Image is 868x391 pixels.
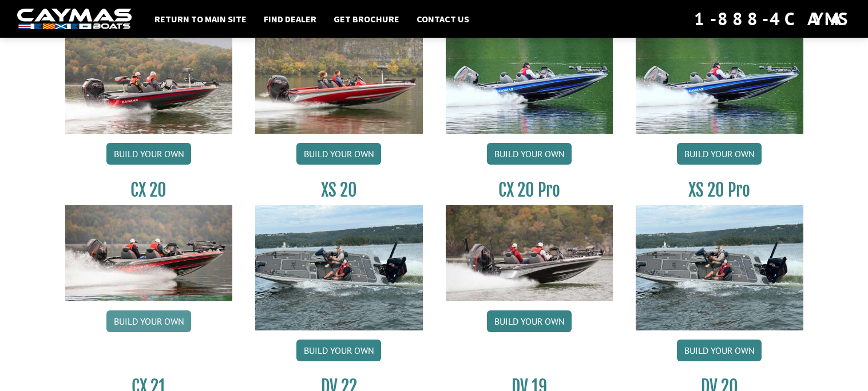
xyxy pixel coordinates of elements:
[65,179,233,201] h3: CX 20
[65,205,233,301] img: CX-20_thumbnail.jpg
[636,37,803,133] img: CX19_thumbnail.jpg
[17,9,132,30] img: white-logo-c9c8dbefe5ff5ceceb0f0178aa75bf4bb51f6bca0971e226c86eb53dfe498488.png
[106,143,191,165] a: Build your own
[328,11,405,26] a: Get Brochure
[149,11,252,26] a: Return to main site
[255,179,423,201] h3: XS 20
[106,310,191,332] a: Build your own
[677,143,762,165] a: Build your own
[296,340,381,361] a: Build your own
[446,179,613,201] h3: CX 20 Pro
[446,205,613,301] img: CX-20Pro_thumbnail.jpg
[487,143,572,165] a: Build your own
[446,37,613,133] img: CX19_thumbnail.jpg
[411,11,475,26] a: Contact Us
[487,310,572,332] a: Build your own
[677,340,762,361] a: Build your own
[255,205,423,330] img: XS_20_resized.jpg
[636,205,803,330] img: XS_20_resized.jpg
[65,37,233,133] img: CX-18S_thumbnail.jpg
[258,11,322,26] a: Find Dealer
[636,179,803,201] h3: XS 20 Pro
[296,143,381,165] a: Build your own
[255,37,423,133] img: CX-18SS_thumbnail.jpg
[694,6,851,31] div: 1-888-4CAYMAS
